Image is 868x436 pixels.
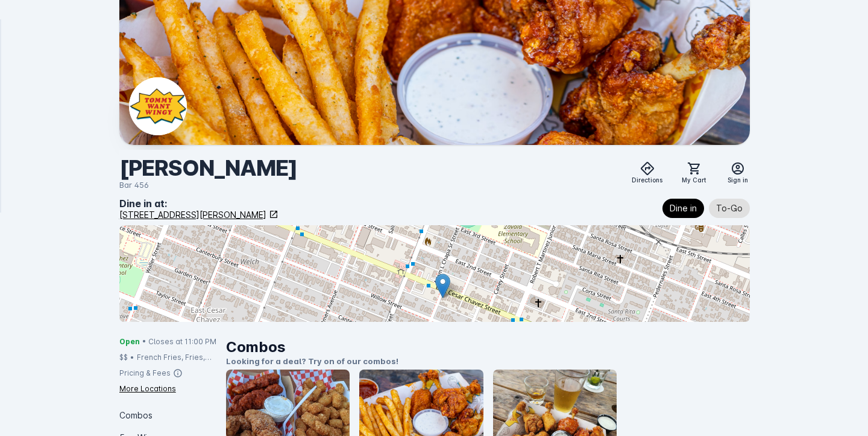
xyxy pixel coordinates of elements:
div: $$ [119,352,128,363]
img: Business Logo [129,77,187,135]
span: To-Go [716,201,743,216]
mat-chip-listbox: Fulfillment [662,196,750,220]
span: • Closes at 11:00 PM [142,336,216,347]
h1: Combos [226,336,750,358]
span: Dine in [670,201,697,216]
div: • [130,352,134,363]
div: Bar 456 [119,179,297,191]
img: Marker [435,274,450,298]
div: [PERSON_NAME] [119,155,297,182]
span: Directions [632,176,662,185]
div: Dine in at: [119,196,278,211]
div: Combos [119,404,216,426]
p: Looking for a deal? Try on of our combos! [226,356,750,368]
div: [STREET_ADDRESS][PERSON_NAME] [119,208,266,221]
div: French Fries, Fries, Fried Chicken, Tots, Buffalo Wings, Chicken, Wings, Fried Pickles [137,352,216,363]
div: More Locations [119,383,176,394]
div: Pricing & Fees [119,368,171,379]
span: Open [119,336,140,347]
